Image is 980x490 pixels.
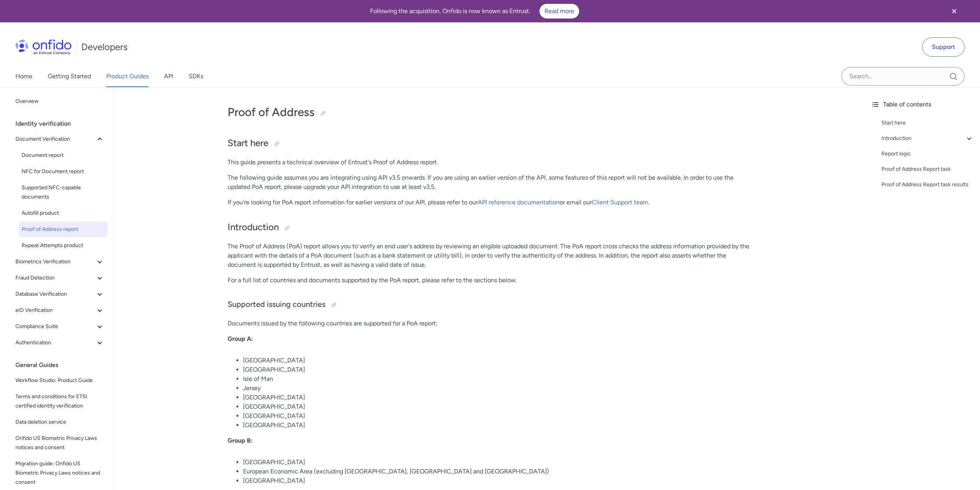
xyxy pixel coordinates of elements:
a: Overview [12,94,107,109]
span: Biometrics Verification [15,257,95,266]
p: For a full list of countries and documents supported by the PoA report, please refer to the secti... [228,276,751,285]
li: [GEOGRAPHIC_DATA] [243,421,751,430]
span: Proof of Address report [22,225,104,234]
li: Jersey [243,384,751,393]
div: Table of contents [871,100,974,109]
li: [GEOGRAPHIC_DATA] [243,365,751,374]
a: NFC for Document report [18,164,107,179]
a: Workflow Studio: Product Guide [12,373,107,388]
a: Repeat Attempts product [18,238,107,253]
li: [GEOGRAPHIC_DATA] [243,476,751,485]
button: Document Verification [12,131,107,147]
span: Authentication [15,338,95,347]
div: Identity verification [15,116,111,131]
span: Supported NFC-capable documents [22,183,104,202]
a: Support [922,37,965,57]
input: Onfido search input field [841,67,965,86]
li: European Economic Area (excluding [GEOGRAPHIC_DATA], [GEOGRAPHIC_DATA] and [GEOGRAPHIC_DATA]) [243,467,751,476]
div: General Guides [15,357,111,373]
span: Document report [22,151,104,160]
li: [GEOGRAPHIC_DATA] [243,393,751,402]
h2: Start here [228,137,751,150]
li: [GEOGRAPHIC_DATA] [243,356,751,365]
a: Onfido US Biometric Privacy Laws notices and consent [12,431,107,455]
button: Biometrics Verification [12,254,107,269]
span: Migration guide: Onfido US Biometric Privacy Laws notices and consent [15,459,104,487]
a: Home [15,66,32,87]
a: Data deletion service [12,414,107,430]
a: Introduction [881,134,974,143]
a: Read more [539,4,579,19]
a: Proof of Address Report task results [881,180,974,189]
p: This guide presents a technical overview of Entrust's Proof of Address report. [228,158,751,167]
a: API [164,66,173,87]
a: Migration guide: Onfido US Biometric Privacy Laws notices and consent [12,456,107,490]
span: Terms and conditions for ETSI certified identity verification [15,392,104,411]
img: Onfido Logo [15,39,72,55]
li: [GEOGRAPHIC_DATA] [243,411,751,421]
a: Product Guides [106,66,149,87]
p: If you're looking for PoA report information for earlier versions of our API, please refer to our... [228,198,751,207]
button: Compliance Suite [12,319,107,334]
span: Workflow Studio: Product Guide [15,376,104,385]
span: Compliance Suite [15,322,95,331]
span: eID Verification [15,306,95,315]
li: [GEOGRAPHIC_DATA] [243,458,751,467]
a: Report logic [881,149,974,158]
span: Data deletion service [15,418,104,427]
span: Repeat Attempts product [22,241,104,250]
a: API reference documentation [478,199,560,206]
a: Supported NFC-capable documents [18,180,107,205]
p: Documents issued by the following countries are supported for a PoA report: [228,319,751,328]
div: Following the acquisition, Onfido is now known as Entrust. [9,4,940,19]
a: Start here [881,118,974,128]
li: [GEOGRAPHIC_DATA] [243,402,751,411]
span: Overview [15,97,104,106]
button: Fraud Detection [12,270,107,286]
a: Document report [18,148,107,163]
li: Isle of Man [243,374,751,384]
h1: Developers [81,41,127,53]
span: Autofill product [22,209,104,218]
span: Fraud Detection [15,273,95,283]
span: Database Verification [15,290,95,299]
a: Proof of Address Report task [881,165,974,174]
a: Getting Started [48,66,91,87]
h3: Supported issuing countries [228,299,751,311]
p: The Proof of Address (PoA) report allows you to verify an end user's address by reviewing an elig... [228,242,751,269]
span: Document Verification [15,135,95,144]
a: Terms and conditions for ETSI certified identity verification [12,389,107,414]
button: Database Verification [12,286,107,302]
a: Proof of Address report [18,222,107,237]
a: Autofill product [18,205,107,221]
svg: Close banner [950,7,959,16]
button: Close banner [940,2,968,21]
p: The following guide assumes you are integrating using API v3.5 onwards. If you are using an earli... [228,173,751,192]
span: Onfido US Biometric Privacy Laws notices and consent [15,434,104,452]
a: Client Support team [592,199,648,206]
button: eID Verification [12,303,107,318]
strong: Group B: [228,437,253,444]
button: Authentication [12,335,107,350]
h2: Introduction [228,221,751,234]
h1: Proof of Address [228,104,751,120]
strong: Group A: [228,335,253,342]
span: NFC for Document report [22,167,104,176]
a: SDKs [189,66,203,87]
